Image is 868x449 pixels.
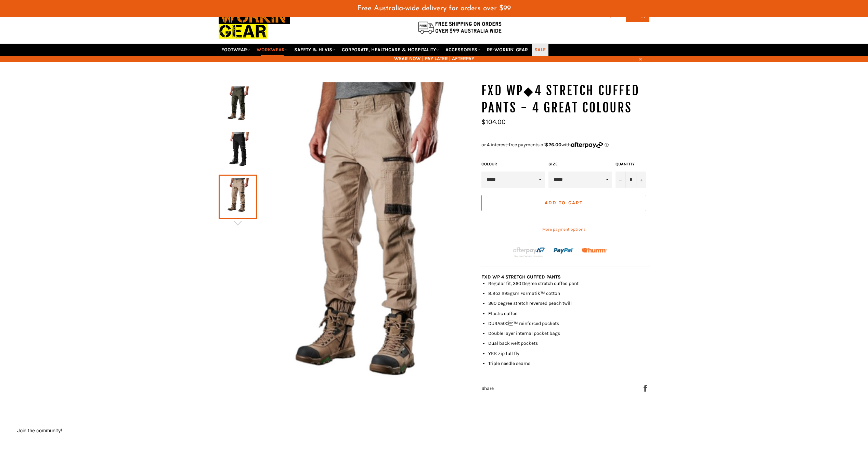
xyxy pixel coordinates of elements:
[488,350,650,357] li: YKK zip full fly
[512,246,546,258] img: Afterpay-Logo-on-dark-bg_large.png
[616,172,626,188] button: Reduce item quantity by one
[488,330,650,337] li: Double layer internal pocket bags
[219,55,650,62] span: WEAR NOW | PAY LATER | AFTERPAY
[443,44,483,56] a: ACCESSORIES
[481,195,646,211] button: Add to Cart
[339,44,442,56] a: CORPORATE, HEALTHCARE & HOSPITALITY
[488,320,650,327] li: DURA500™ reinforced pockets
[222,86,254,124] img: FXD WP◆4 Stretch Cuffed Pants - 4 Great Colours - Workin' Gear
[219,5,290,43] img: Workin Gear leaders in Workwear, Safety Boots, PPE, Uniforms. Australia's No.1 in Workwear
[219,44,253,56] a: FOOTWEAR
[254,44,290,56] a: WORKWEAR
[554,241,574,261] img: paypal.png
[481,161,545,167] label: COLOUR
[616,161,646,167] label: Quantity
[488,290,650,297] li: 8.8oz 295gsm Formatik™ cotton
[488,360,650,367] li: Triple needle seams
[488,310,650,317] li: Elastic cuffed
[292,44,338,56] a: SAFETY & HI VIS
[481,118,506,126] span: $104.00
[481,227,646,232] a: More payment options
[636,172,646,188] button: Increase item quantity by one
[257,82,475,408] img: FXD WP◆4 Stretch Cuffed Pants - 4 Great Colours - Workin' Gear
[582,248,607,253] img: Humm_core_logo_RGB-01_300x60px_small_195d8312-4386-4de7-b182-0ef9b6303a37.png
[481,385,494,391] span: Share
[417,20,503,35] img: Flat $9.95 shipping Australia wide
[357,5,511,12] span: Free Australia-wide delivery for orders over $99
[548,161,612,167] label: Size
[488,340,650,346] li: Dual back welt pockets
[532,44,548,56] a: SALE
[481,82,650,116] h1: FXD WP◆4 Stretch Cuffed Pants - 4 Great Colours
[488,280,650,287] li: Regular fit, 360 Degree stretch cuffed pant
[17,427,62,433] button: Join the community!
[222,132,254,170] img: FXD WP◆4 Stretch Cuffed Pants - 4 Great Colours - Workin' Gear
[481,274,561,280] strong: FXD WP 4 STRETCH CUFFED PANTS
[484,44,531,56] a: RE-WORKIN' GEAR
[545,200,583,206] span: Add to Cart
[488,300,650,307] li: 360 Degree stretch reversed peach twill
